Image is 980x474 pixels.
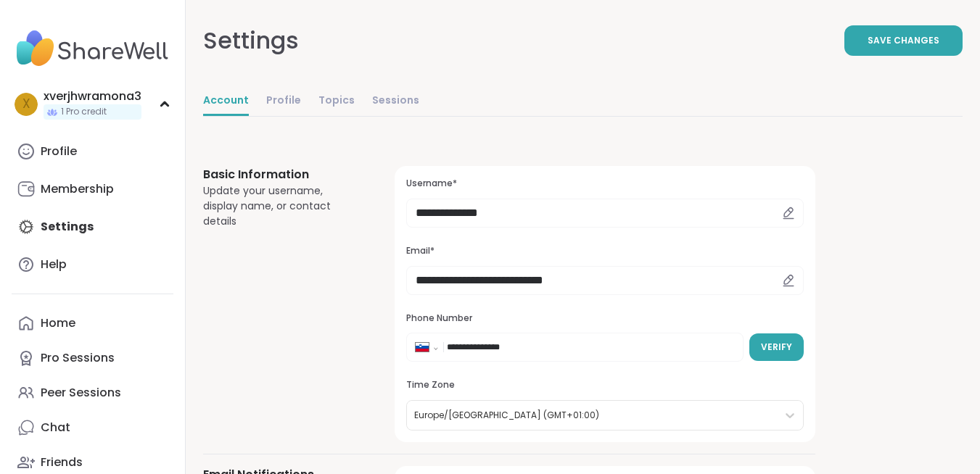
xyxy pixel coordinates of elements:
a: Topics [318,87,355,116]
a: Account [203,87,249,116]
a: Chat [12,410,173,445]
a: Pro Sessions [12,341,173,375]
span: Save Changes [868,34,939,47]
div: Update your username, display name, or contact details [203,183,360,229]
div: Pro Sessions [41,350,115,366]
button: Save Changes [844,25,963,56]
div: Settings [203,23,299,58]
h3: Phone Number [406,312,804,325]
div: Peer Sessions [41,385,121,401]
a: Sessions [372,87,419,116]
div: xverjhwramona3 [44,88,141,104]
div: Home [41,315,75,331]
a: Home [12,306,173,341]
div: Chat [41,420,70,436]
a: Profile [266,87,301,116]
h3: Basic Information [203,166,360,183]
h3: Username* [406,178,804,190]
h3: Time Zone [406,379,804,391]
div: Friends [41,454,83,470]
span: Verify [761,341,792,354]
img: ShareWell Nav Logo [12,23,173,74]
span: x [22,95,30,114]
h3: Email* [406,245,804,257]
a: Help [12,247,173,282]
a: Peer Sessions [12,375,173,410]
div: Profile [41,144,77,159]
div: Membership [41,181,114,197]
a: Profile [12,134,173,169]
button: Verify [749,333,804,361]
div: Help [41,257,67,273]
span: 1 Pro credit [61,106,107,118]
a: Membership [12,172,173,207]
